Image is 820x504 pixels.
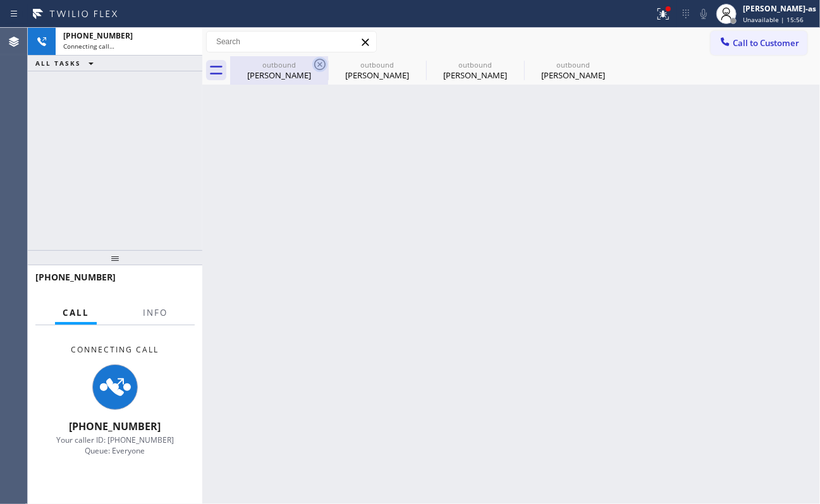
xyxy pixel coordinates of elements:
div: Kellee sargent [329,56,425,85]
div: [PERSON_NAME]-as [743,3,816,14]
span: [PHONE_NUMBER] [70,419,161,433]
button: Call [55,301,97,325]
div: [PERSON_NAME] [525,69,621,81]
div: [PERSON_NAME] [427,69,523,81]
div: outbound [427,60,523,69]
div: [PERSON_NAME] [329,69,425,81]
div: Kellee sargent [231,56,327,85]
div: outbound [231,60,327,69]
div: [PERSON_NAME] [231,69,327,81]
span: Call [63,307,89,318]
span: Connecting call… [63,42,114,51]
span: Your caller ID: [PHONE_NUMBER] Queue: Everyone [56,435,174,456]
button: ALL TASKS [28,56,106,71]
div: outbound [329,60,425,69]
button: Call to Customer [711,31,807,55]
span: [PHONE_NUMBER] [35,271,116,283]
span: Unavailable | 15:56 [743,15,804,24]
span: Connecting Call [71,344,159,355]
button: Mute [695,5,713,23]
input: Search [207,32,376,52]
div: Michael Long [427,56,523,85]
span: Call to Customer [733,37,799,49]
span: ALL TASKS [35,59,81,68]
button: Info [135,301,175,325]
span: Info [143,307,168,318]
div: Rubin Roldan [525,56,621,85]
div: outbound [525,60,621,69]
span: [PHONE_NUMBER] [63,30,133,41]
